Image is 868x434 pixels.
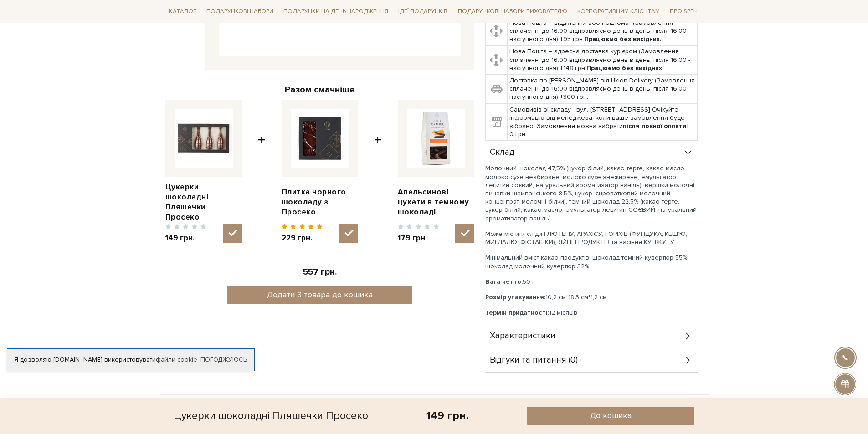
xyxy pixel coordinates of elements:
b: після повної оплати [623,122,686,130]
div: Цукерки шоколадні Пляшечки Просеко [174,407,368,425]
div: Я дозволяю [DOMAIN_NAME] використовувати [7,356,254,364]
a: Подарункові набори [203,5,277,19]
span: + [374,100,382,244]
span: 557 грн. [303,267,337,277]
b: Вага нетто: [485,278,523,286]
td: Нова Пошта – адресна доставка кур'єром (Замовлення сплаченні до 16:00 відправляємо день в день, п... [508,46,698,75]
p: Мінімальний вміст какао-продуктів: шоколад темний кувертюр 55%; шоколад молочний кувертюр 32%. [485,254,698,270]
a: Погоджуюсь [200,356,247,364]
span: 149 грн. [165,233,207,243]
span: До кошика [590,410,632,421]
button: Додати 3 товара до кошика [227,286,412,304]
a: Цукерки шоколадні Пляшечки Просеко [165,182,242,222]
img: Плитка чорного шоколаду з Просеко [291,109,349,168]
b: Термін придатності: [485,309,549,317]
img: Апельсинові цукати в темному шоколаді [407,109,465,168]
a: Ідеї подарунків [395,5,451,19]
span: Характеристики [490,332,555,340]
a: Про Spell [666,5,703,19]
b: Розмір упакування: [485,293,545,301]
p: 12 місяців [485,309,698,317]
span: 179 грн. [398,233,439,243]
p: Молочний шоколад 47,5% (цукор білий, какао терте, какао масло, молоко сухе незбиране, молоко сухе... [485,164,698,222]
span: 229 грн. [282,233,323,243]
td: Нова Пошта – відділення або поштомат (Замовлення сплаченні до 16:00 відправляємо день в день, піс... [508,16,698,46]
p: Може містити сліди ГЛЮТЕНУ, АРАХІСУ, ГОРІХІВ (ФУНДУКА, КЕШ’Ю, МИГДАЛЮ, ФІСТАШКИ), ЯЙЦЕПРОДУКТІВ т... [485,230,698,246]
b: Працюємо без вихідних. [584,35,662,43]
td: Самовивіз зі складу - вул. [STREET_ADDRESS] Очікуйте інформацію від менеджера, коли ваше замовлен... [508,103,698,141]
td: Доставка по [PERSON_NAME] від Uklon Delivery (Замовлення сплаченні до 16:00 відправляємо день в д... [508,75,698,104]
p: 50 г [485,278,698,286]
a: Подарункові набори вихователю [454,4,571,19]
a: Каталог [165,5,200,19]
a: Подарунки на День народження [280,5,392,19]
span: Склад [490,148,514,157]
p: 10,2 см*18,3 см*1,2 см [485,293,698,301]
a: файли cookie [156,356,197,363]
img: Цукерки шоколадні Пляшечки Просеко [175,109,233,168]
b: Працюємо без вихідних. [586,64,664,72]
div: Разом смачніше [165,84,474,96]
span: Відгуки та питання (0) [490,356,578,364]
a: Апельсинові цукати в темному шоколаді [398,187,474,217]
a: Корпоративним клієнтам [574,4,663,19]
span: + [258,100,266,244]
div: 149 грн. [426,408,469,423]
button: До кошика [527,407,694,425]
a: Плитка чорного шоколаду з Просеко [282,187,358,217]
